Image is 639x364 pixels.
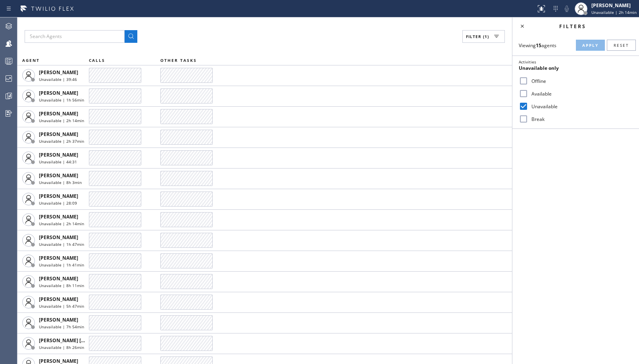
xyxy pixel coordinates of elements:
span: Unavailable | 2h 37min [39,138,84,144]
span: Unavailable | 44:31 [39,159,77,165]
span: [PERSON_NAME] [39,255,78,261]
span: Unavailable | 2h 14min [591,10,637,15]
span: Filters [559,23,586,30]
span: [PERSON_NAME] [39,110,78,117]
button: Reset [607,40,636,51]
span: [PERSON_NAME] [39,275,78,282]
span: Reset [614,42,629,48]
span: [PERSON_NAME] [39,316,78,323]
span: Unavailable | 8h 11min [39,283,84,288]
span: Viewing agents [519,42,556,49]
span: Unavailable | 1h 47min [39,241,84,247]
span: [PERSON_NAME] [39,172,78,179]
span: [PERSON_NAME] [39,69,78,76]
span: [PERSON_NAME] [39,151,78,158]
button: Apply [576,40,605,51]
span: OTHER TASKS [160,57,197,63]
span: [PERSON_NAME] [39,90,78,96]
label: Unavailable [528,103,633,110]
label: Break [528,116,633,123]
button: Filter (1) [462,30,505,43]
span: AGENT [22,57,40,63]
span: Unavailable | 5h 47min [39,303,84,309]
span: [PERSON_NAME] [39,213,78,220]
span: Apply [582,42,599,48]
span: Unavailable | 8h 3min [39,180,82,185]
span: CALLS [89,57,105,63]
span: [PERSON_NAME] [PERSON_NAME] [39,337,119,344]
label: Offline [528,78,633,84]
span: Filter (1) [466,34,489,39]
span: [PERSON_NAME] [39,296,78,303]
span: [PERSON_NAME] [39,131,78,138]
span: Unavailable | 2h 14min [39,118,84,123]
span: [PERSON_NAME] [39,234,78,241]
div: [PERSON_NAME] [591,2,637,9]
span: Unavailable | 8h 26min [39,345,84,350]
span: Unavailable only [519,65,559,71]
span: Unavailable | 1h 56min [39,97,84,103]
button: Mute [561,3,572,14]
strong: 15 [536,42,541,49]
div: Activities [519,59,633,65]
span: Unavailable | 2h 14min [39,221,84,226]
span: Unavailable | 7h 54min [39,324,84,330]
span: [PERSON_NAME] [39,193,78,199]
span: Unavailable | 39:46 [39,77,77,82]
label: Available [528,90,633,97]
span: Unavailable | 28:09 [39,200,77,206]
span: Unavailable | 1h 41min [39,262,84,268]
input: Search Agents [25,30,125,43]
